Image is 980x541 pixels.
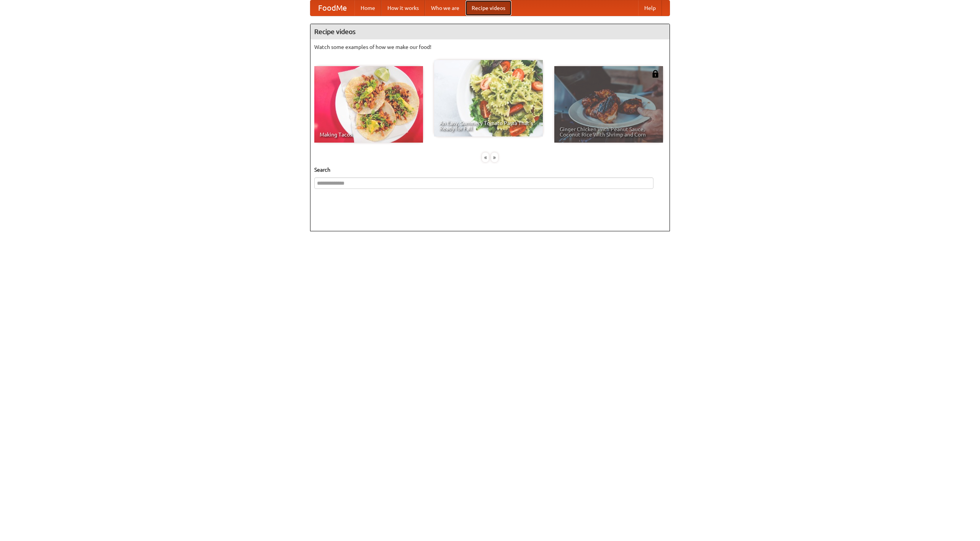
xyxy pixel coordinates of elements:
a: Recipe videos [465,0,511,16]
a: Who we are [425,0,465,16]
span: Making Tacos [320,132,418,137]
span: An Easy, Summery Tomato Pasta That's Ready for Fall [439,120,537,131]
h4: Recipe videos [310,24,670,39]
a: Help [638,0,662,16]
a: An Easy, Summery Tomato Pasta That's Ready for Fall [434,60,543,136]
a: Home [354,0,381,16]
a: FoodMe [310,0,354,16]
p: Watch some examples of how we make our food! [314,43,666,51]
h5: Search [314,166,666,174]
img: 483408.png [652,70,659,78]
div: » [491,153,498,162]
div: « [482,153,489,162]
a: How it works [381,0,425,16]
a: Making Tacos [314,66,423,143]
